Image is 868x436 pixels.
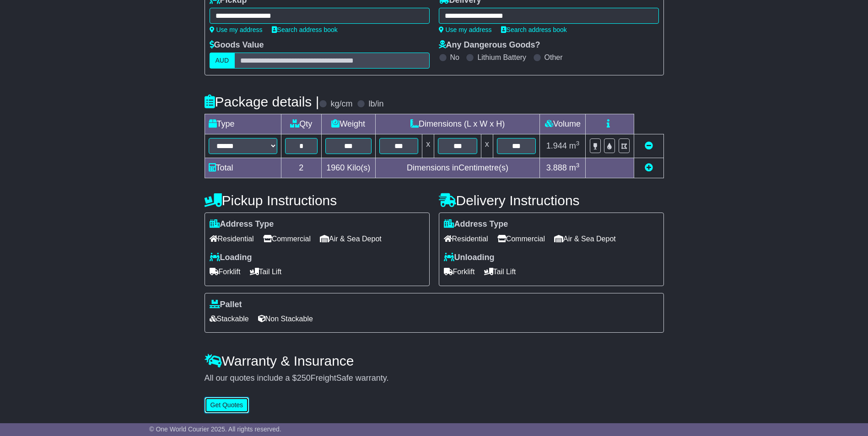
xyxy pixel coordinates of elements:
sup: 3 [576,140,580,147]
span: 250 [297,373,311,383]
label: Lithium Battery [477,53,526,62]
span: Commercial [497,232,545,246]
span: Tail Lift [484,265,516,279]
label: No [450,53,459,62]
button: Get Quotes [205,397,249,413]
label: Any Dangerous Goods? [439,40,540,50]
span: 1960 [326,163,345,172]
span: Commercial [263,232,311,246]
td: Qty [281,114,321,134]
span: Non Stackable [258,312,313,326]
label: Address Type [444,219,508,229]
label: AUD [210,53,235,69]
span: Residential [210,232,254,246]
span: m [569,141,580,150]
h4: Package details | [205,94,319,109]
label: kg/cm [330,99,352,109]
span: Forklift [444,265,475,279]
h4: Pickup Instructions [205,193,430,208]
a: Remove this item [645,141,653,150]
td: Kilo(s) [321,158,375,178]
label: Goods Value [210,40,264,50]
a: Search address book [501,26,567,33]
span: Air & Sea Depot [554,232,616,246]
span: 1.944 [546,141,567,150]
td: 2 [281,158,321,178]
td: Volume [540,114,586,134]
a: Add new item [645,163,653,172]
label: Pallet [210,300,242,310]
label: Other [545,53,563,62]
td: Total [205,158,281,178]
span: Residential [444,232,488,246]
label: Address Type [210,219,274,229]
span: © One World Courier 2025. All rights reserved. [149,425,281,433]
a: Use my address [439,26,492,33]
a: Use my address [210,26,263,33]
span: Stackable [210,312,249,326]
div: All our quotes include a $ FreightSafe warranty. [205,373,664,383]
h4: Warranty & Insurance [205,353,664,368]
td: Dimensions in Centimetre(s) [375,158,540,178]
h4: Delivery Instructions [439,193,664,208]
span: m [569,163,580,172]
td: x [422,134,434,158]
label: Unloading [444,253,495,263]
span: Air & Sea Depot [320,232,382,246]
td: x [481,134,493,158]
span: Forklift [210,265,241,279]
a: Search address book [272,26,338,33]
td: Weight [321,114,375,134]
sup: 3 [576,162,580,169]
span: Tail Lift [250,265,282,279]
td: Type [205,114,281,134]
span: 3.888 [546,163,567,172]
label: lb/in [368,99,383,109]
td: Dimensions (L x W x H) [375,114,540,134]
label: Loading [210,253,252,263]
